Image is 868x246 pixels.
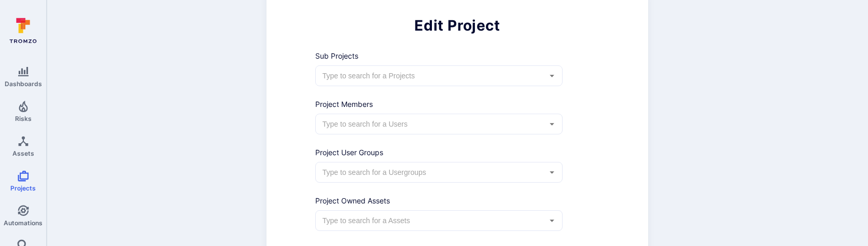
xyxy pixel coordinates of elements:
[10,184,36,192] span: Projects
[545,166,558,179] button: Open
[315,18,600,33] h1: Edit Project
[15,115,32,122] span: Risks
[320,71,542,81] input: Type to search for a Projects
[5,80,42,88] span: Dashboards
[545,69,558,82] button: Open
[4,219,43,227] span: Automations
[315,100,373,108] small: Project Members
[320,167,542,177] input: Type to search for a Usergroups
[315,51,358,60] small: Sub Projects
[545,214,558,227] button: Open
[320,215,542,226] input: Type to search for a Assets
[545,117,558,130] button: Open
[320,119,542,129] input: Type to search for a Users
[315,196,390,205] small: Project Owned Assets
[315,148,383,157] small: Project User Groups
[12,149,34,157] span: Assets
